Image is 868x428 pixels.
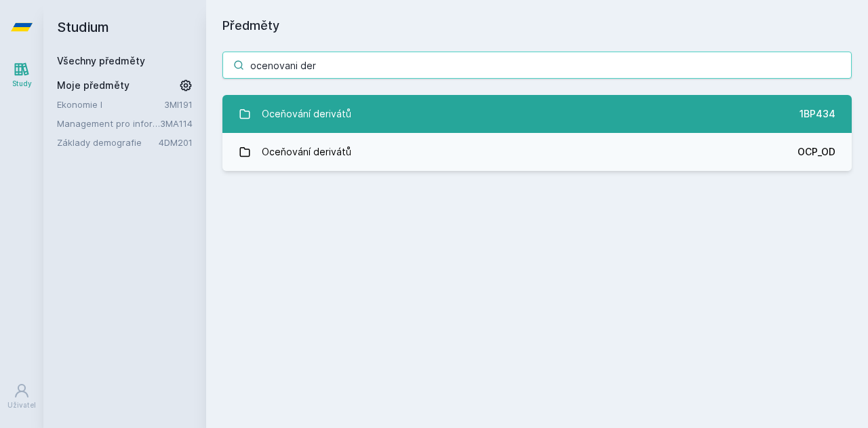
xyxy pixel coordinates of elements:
[222,133,852,171] a: Oceňování derivátů OCP_OD
[57,117,160,130] a: Management pro informatiky a statistiky
[160,118,193,129] a: 3MA114
[164,99,193,110] a: 3MI191
[262,138,351,166] div: Oceňování derivátů
[57,136,159,149] a: Základy demografie
[222,95,852,133] a: Oceňování derivátů 1BP434
[800,107,835,121] div: 1BP434
[222,16,852,35] h1: Předměty
[222,52,852,79] input: Název nebo ident předmětu…
[797,145,835,159] div: OCP_OD
[159,137,193,148] a: 4DM201
[262,100,351,128] div: Oceňování derivátů
[3,54,41,96] a: Study
[57,79,130,92] span: Moje předměty
[12,79,32,89] div: Study
[57,98,164,111] a: Ekonomie I
[3,376,41,417] a: Uživatel
[57,55,145,66] a: Všechny předměty
[7,400,36,410] div: Uživatel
